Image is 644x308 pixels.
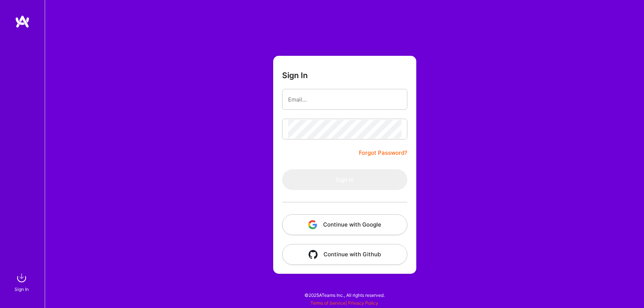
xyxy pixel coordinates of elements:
[15,285,29,293] div: Sign In
[16,270,29,293] a: sign inSign In
[308,220,317,229] img: icon
[288,90,401,109] input: Email...
[15,15,30,28] img: logo
[282,214,407,235] button: Continue with Google
[282,244,407,265] button: Continue with Github
[282,169,407,190] button: Sign In
[309,250,318,259] img: icon
[310,300,378,306] span: |
[282,71,308,80] h3: Sign In
[310,300,345,306] a: Terms of Service
[359,148,407,157] a: Forgot Password?
[45,286,644,304] div: © 2025 ATeams Inc., All rights reserved.
[14,270,29,285] img: sign in
[348,300,378,306] a: Privacy Policy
